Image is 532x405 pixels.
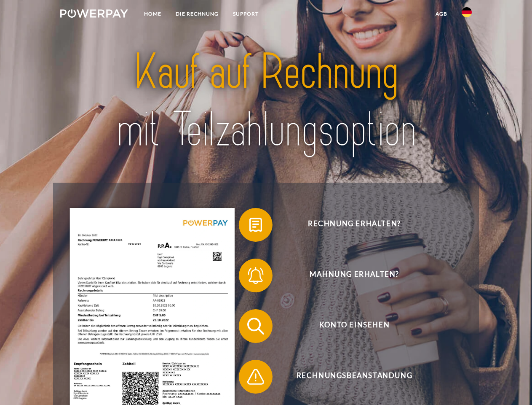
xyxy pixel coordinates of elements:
button: Rechnungsbeanstandung [239,360,458,394]
img: qb_bell.svg [245,265,266,286]
a: agb [428,6,454,22]
button: Konto einsehen [239,309,458,343]
span: Rechnung erhalten? [251,208,457,242]
img: qb_search.svg [245,316,266,337]
a: DIE RECHNUNG [168,6,226,22]
button: Mahnung erhalten? [239,259,458,292]
img: logo-powerpay-white.svg [60,9,128,18]
a: SUPPORT [226,6,266,22]
span: Rechnungsbeanstandung [251,360,457,394]
img: qb_bill.svg [245,214,266,235]
span: Konto einsehen [251,309,457,343]
a: Home [137,6,168,22]
button: Rechnung erhalten? [239,208,458,242]
img: title-powerpay_de.svg [80,40,452,162]
span: Mahnung erhalten? [251,259,457,292]
img: de [462,7,472,17]
img: qb_warning.svg [245,366,266,387]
